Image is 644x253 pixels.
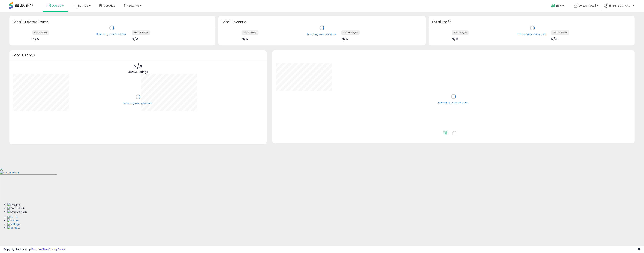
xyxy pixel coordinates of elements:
[578,4,596,7] span: 50 Star Retail
[51,4,64,7] span: Overview
[123,102,153,105] div: Retrieving overview data..
[438,101,469,105] div: Retrieving overview data..
[307,33,337,36] div: Retrieving overview data..
[7,203,20,207] img: Floating
[104,4,115,7] span: DataHub
[548,1,568,12] a: Help
[7,216,18,219] img: Home
[7,223,20,226] img: Settings
[96,33,127,36] div: Retrieving overview data..
[7,207,25,210] img: Docked Left
[556,4,561,7] span: Help
[78,4,88,7] span: Listings
[609,4,632,7] span: Hi [PERSON_NAME]
[7,226,20,230] img: Contact
[604,4,634,12] a: Hi [PERSON_NAME]
[551,3,555,8] i: Get Help
[7,210,27,214] img: Docked Right
[7,219,19,223] img: History
[517,33,548,36] div: Retrieving overview data..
